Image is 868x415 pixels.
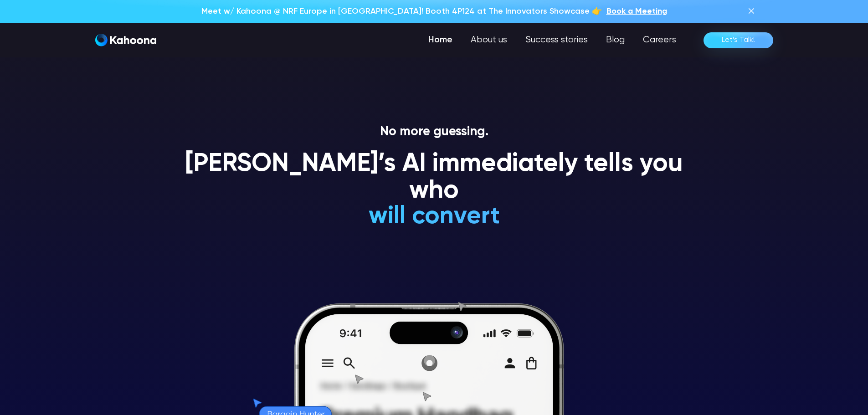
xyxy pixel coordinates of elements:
a: home [95,34,156,47]
h1: will convert [300,203,568,230]
a: Home [419,31,462,49]
img: Kahoona logo white [95,34,156,46]
p: No more guessing. [175,124,694,140]
a: About us [462,31,516,49]
a: Careers [634,31,685,49]
h1: [PERSON_NAME]’s AI immediately tells you who [175,151,694,205]
a: Let’s Talk! [704,32,773,48]
a: Book a Meeting [606,5,667,17]
span: Book a Meeting [606,7,667,15]
a: Blog [597,31,634,49]
div: Let’s Talk! [722,33,755,47]
a: Success stories [516,31,597,49]
p: Meet w/ Kahoona @ NRF Europe in [GEOGRAPHIC_DATA]! Booth 4P124 at The Innovators Showcase 👉 [201,5,602,17]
